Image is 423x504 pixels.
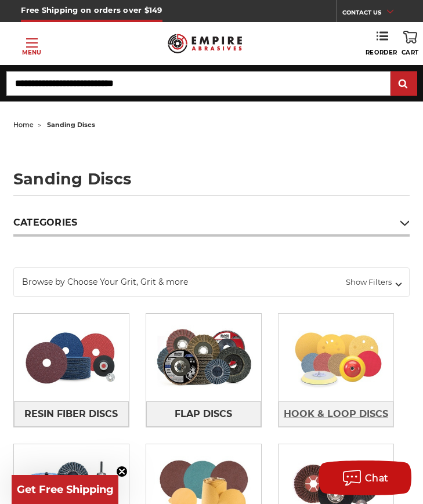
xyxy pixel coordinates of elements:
[402,31,419,56] a: Cart
[17,483,114,496] span: Get Free Shipping
[12,475,118,504] div: Get Free ShippingClose teaser
[402,49,419,56] span: Cart
[284,404,388,424] span: Hook & Loop Discs
[365,473,389,484] span: Chat
[13,171,410,196] h1: sanding discs
[279,401,393,426] a: Hook & Loop Discs
[14,317,129,398] img: Resin Fiber Discs
[175,404,232,424] span: Flap Discs
[26,42,38,43] span: Toggle menu
[392,72,415,96] input: Submit
[366,49,397,56] span: Reorder
[13,267,410,297] a: Browse by Choose Your Grit, Grit & more Show Filters
[146,401,261,426] a: Flap Discs
[22,276,243,288] span: Browse by Choose Your Grit, Grit & more
[13,121,34,129] a: home
[22,48,41,57] p: Menu
[146,317,261,398] img: Flap Discs
[116,466,128,477] button: Close teaser
[47,121,95,129] span: sanding discs
[342,6,402,22] a: CONTACT US
[14,401,129,426] a: Resin Fiber Discs
[13,217,410,237] h5: Categories
[319,461,411,495] button: Chat
[24,404,118,424] span: Resin Fiber Discs
[366,31,397,56] a: Reorder
[346,277,401,288] span: Show Filters
[279,317,393,398] img: Hook & Loop Discs
[168,29,242,58] img: Empire Abrasives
